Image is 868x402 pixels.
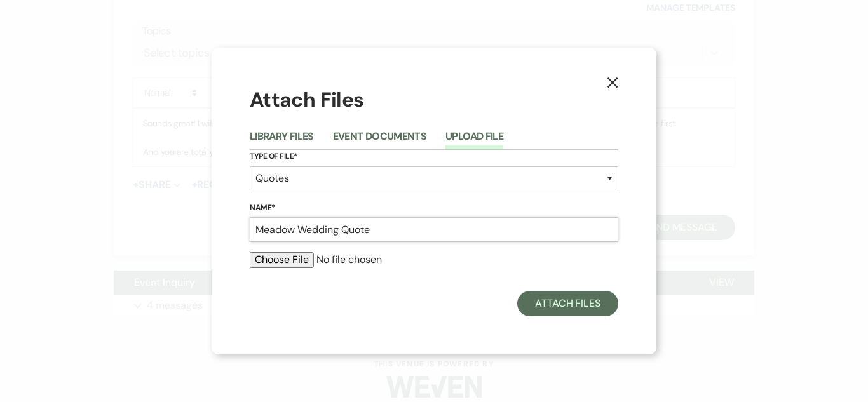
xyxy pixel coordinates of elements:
button: Library Files [250,131,314,149]
label: Type of File* [250,150,618,164]
button: Attach Files [517,291,618,316]
label: Name* [250,201,618,215]
button: Upload File [445,131,503,149]
h1: Attach Files [250,86,618,114]
button: Event Documents [333,131,426,149]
